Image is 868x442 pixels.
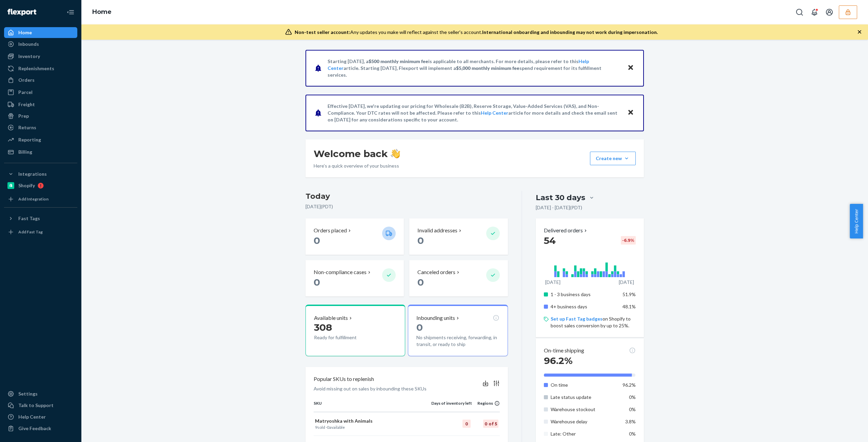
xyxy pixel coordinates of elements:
a: Orders [4,75,77,85]
button: Give Feedback [4,423,77,434]
p: Ready for fulfillment [314,334,377,341]
span: 51.9% [623,291,636,297]
button: Create new [590,152,636,165]
h1: Welcome back [314,148,400,160]
div: Help Center [18,414,46,420]
div: Replenishments [18,65,54,72]
span: 96.2% [623,382,636,388]
p: On time [551,382,617,388]
div: Integrations [18,171,47,177]
th: Days of inventory left [431,400,472,412]
div: Add Fast Tag [18,229,43,235]
p: Warehouse stockout [551,406,617,413]
a: Reporting [4,134,77,145]
div: Prep [18,113,29,119]
p: 1 - 3 business days [551,291,617,298]
a: Help Center [481,110,508,116]
span: 3.8% [625,419,636,424]
p: Available units [314,314,348,322]
a: Freight [4,99,77,110]
div: Any updates you make will reflect against the seller's account. [295,29,658,36]
button: Open notifications [808,5,821,19]
span: 0% [629,406,636,412]
p: [DATE] - [DATE] ( PDT ) [536,204,582,211]
p: Invalid addresses [417,227,457,234]
div: Inbounds [18,41,39,47]
a: Inventory [4,51,77,62]
button: Close [626,63,635,73]
button: Non-compliance cases 0 [305,260,404,296]
div: Fast Tags [18,215,40,222]
p: Non-compliance cases [314,268,367,276]
span: Non-test seller account: [295,29,350,35]
p: Here’s a quick overview of your business [314,162,400,169]
a: Returns [4,122,77,133]
div: Regions [472,400,500,406]
button: Close [626,108,635,118]
img: hand-wave emoji [391,149,400,158]
p: Effective [DATE], we're updating our pricing for Wholesale (B2B), Reserve Storage, Value-Added Se... [328,103,621,123]
span: 0 [327,425,329,430]
div: Returns [18,124,36,131]
span: 54 [544,235,556,246]
a: Inbounds [4,39,77,50]
div: Shopify [18,182,35,189]
th: SKU [314,400,431,412]
span: 308 [314,322,332,333]
span: $5,000 monthly minimum fee [456,65,519,71]
p: [DATE] [545,279,560,286]
iframe: Opens a widget where you can chat to one of our agents [824,422,861,439]
p: Matryoshka with Animals [315,418,430,424]
a: Add Fast Tag [4,227,77,237]
div: Orders [18,77,35,83]
span: 96.2% [544,355,573,366]
p: No shipments receiving, forwarding, in transit, or ready to ship [416,334,499,348]
a: Add Integration [4,194,77,205]
a: Parcel [4,87,77,98]
p: Popular SKUs to replenish [314,375,374,383]
p: Warehouse delay [551,418,617,425]
div: 0 of 5 [483,420,498,428]
a: Replenishments [4,63,77,74]
p: [DATE] [619,279,634,286]
span: Help Center [850,204,863,238]
a: Settings [4,388,77,399]
ol: breadcrumbs [87,2,117,22]
span: $500 monthly minimum fee [369,58,428,64]
p: on Shopify to boost sales conversion by up to 25%. [551,315,636,329]
button: Close Navigation [64,5,77,19]
button: Open account menu [823,5,836,19]
span: 48.1% [623,304,636,309]
div: Add Integration [18,196,48,202]
p: 4+ business days [551,303,617,310]
div: Billing [18,149,32,155]
p: Canceled orders [417,268,455,276]
div: Freight [18,101,35,108]
p: Late status update [551,394,617,401]
p: Avoid missing out on sales by inbounding these SKUs [314,385,427,392]
button: Orders placed 0 [305,218,404,255]
span: 0 [314,235,320,246]
span: 0 [417,276,424,288]
button: Open Search Box [793,5,806,19]
div: Inventory [18,53,40,60]
button: Invalid addresses 0 [409,218,508,255]
span: 0% [629,431,636,437]
span: 0 [416,322,423,333]
button: Inbounding units0No shipments receiving, forwarding, in transit, or ready to ship [408,305,508,356]
a: Prep [4,111,77,121]
span: 0 [314,276,320,288]
div: Talk to Support [18,402,54,409]
a: Billing [4,147,77,157]
div: Home [18,29,32,36]
p: Orders placed [314,227,347,234]
button: Talk to Support [4,400,77,411]
p: Starting [DATE], a is applicable to all merchants. For more details, please refer to this article... [328,58,621,78]
a: Help Center [4,411,77,422]
img: Flexport logo [7,9,36,16]
a: Set up Fast Tag badges [551,316,603,322]
button: Delivered orders [544,227,588,234]
span: 0 [417,235,424,246]
div: Parcel [18,89,33,96]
